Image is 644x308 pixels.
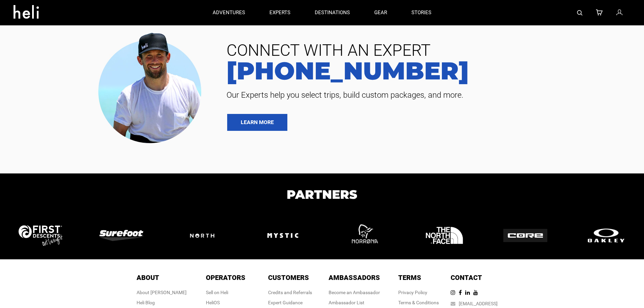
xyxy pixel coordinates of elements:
img: logo [19,225,63,245]
img: logo [503,229,547,242]
a: Become an Ambassador [329,290,380,295]
span: Customers [268,274,309,282]
span: Contact [451,274,482,282]
p: adventures [213,9,245,16]
a: LEARN MORE [227,114,287,131]
span: Our Experts help you select trips, build custom packages, and more. [221,90,634,100]
span: CONNECT WITH AN EXPERT [221,42,634,58]
a: Expert Guidance [268,300,303,305]
img: logo [262,214,304,257]
div: About [PERSON_NAME] [137,289,187,296]
span: About [137,274,159,282]
a: Credits and Referrals [268,290,312,295]
img: logo [584,227,628,244]
div: Sell on Heli [206,289,245,296]
a: Privacy Policy [398,290,427,295]
p: destinations [315,9,350,16]
span: Terms [398,274,421,282]
a: Heli Blog [137,300,155,305]
img: logo [342,214,385,257]
p: experts [269,9,290,16]
a: Terms & Conditions [398,300,439,305]
img: search-bar-icon.svg [577,10,582,16]
a: [PHONE_NUMBER] [221,58,634,83]
a: HeliOS [206,300,220,305]
img: logo [180,224,224,247]
span: Ambassadors [329,274,380,282]
div: Ambassador List [329,299,380,306]
img: logo [423,214,466,257]
span: Operators [206,274,245,282]
img: contact our team [93,27,211,146]
img: logo [99,230,143,241]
